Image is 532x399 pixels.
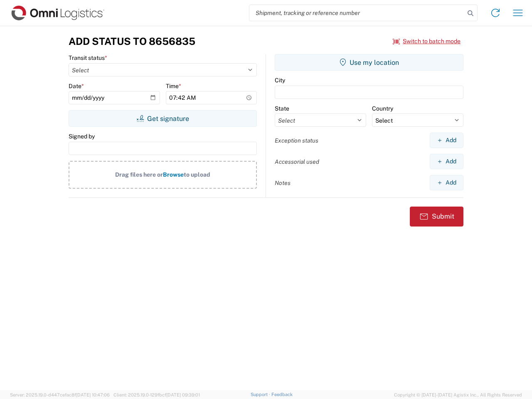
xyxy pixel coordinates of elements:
[166,392,200,397] span: [DATE] 09:39:01
[249,5,465,21] input: Shipment, tracking or reference number
[372,105,393,112] label: Country
[69,110,257,127] button: Get signature
[69,35,195,47] h3: Add Status to 8656835
[76,392,110,397] span: [DATE] 10:47:06
[430,175,463,190] button: Add
[275,137,318,144] label: Exception status
[430,133,463,148] button: Add
[163,171,184,178] span: Browse
[69,82,84,90] label: Date
[115,171,163,178] span: Drag files here or
[251,392,271,397] a: Support
[275,54,463,71] button: Use my location
[69,133,95,140] label: Signed by
[393,34,461,48] button: Switch to batch mode
[410,207,463,227] button: Submit
[166,82,181,90] label: Time
[275,76,285,84] label: City
[275,158,319,165] label: Accessorial used
[69,54,107,62] label: Transit status
[271,392,293,397] a: Feedback
[184,171,210,178] span: to upload
[394,391,522,399] span: Copyright © [DATE]-[DATE] Agistix Inc., All Rights Reserved
[113,392,200,397] span: Client: 2025.19.0-129fbcf
[430,154,463,169] button: Add
[10,392,110,397] span: Server: 2025.19.0-d447cefac8f
[275,105,289,112] label: State
[275,179,291,187] label: Notes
